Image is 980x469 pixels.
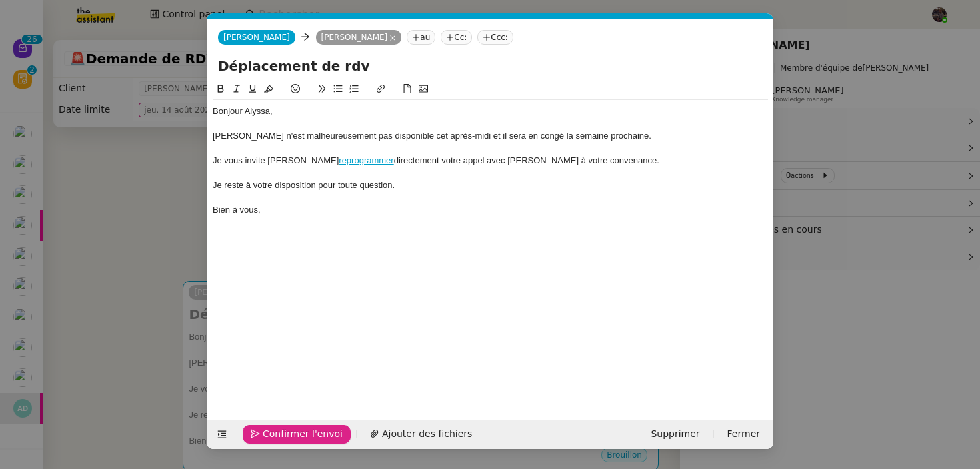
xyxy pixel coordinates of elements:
span: Ajouter des fichiers [382,426,472,442]
div: Je reste à votre disposition pour toute question. [213,179,768,191]
nz-tag: au [407,30,435,45]
button: Supprimer [643,425,707,444]
button: Confirmer l'envoi [243,425,351,444]
div: Bien à vous, [213,204,768,216]
div: [PERSON_NAME] n'est malheureusement pas disponible cet après-midi et il sera en congé la semaine ... [213,130,768,142]
span: Fermer [727,426,760,442]
button: Ajouter des fichiers [362,425,480,444]
nz-tag: Ccc: [477,30,513,45]
span: Confirmer l'envoi [263,426,343,442]
span: [PERSON_NAME] [223,33,290,42]
div: Bonjour Alyssa, [213,105,768,117]
input: Subject [218,56,763,76]
nz-tag: [PERSON_NAME] [316,30,402,45]
button: Fermer [719,425,768,444]
span: Supprimer [651,426,699,442]
div: Je vous invite [PERSON_NAME] directement votre appel avec [PERSON_NAME] à votre convenance. [213,155,768,167]
a: reprogrammer [339,155,393,165]
nz-tag: Cc: [441,30,472,45]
